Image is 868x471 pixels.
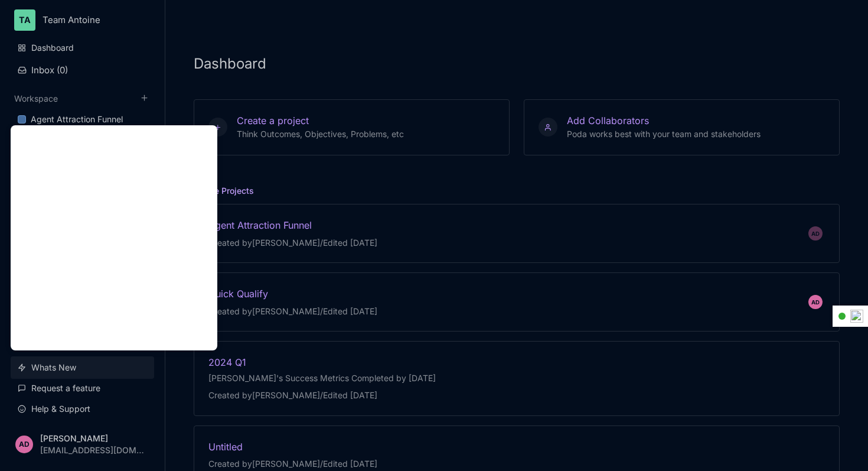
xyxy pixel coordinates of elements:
[31,112,123,126] div: Agent Attraction Funnel
[14,93,58,103] button: Workspace
[808,295,823,309] div: AD
[237,115,309,126] span: Create a project
[11,356,154,379] a: Whats New
[567,129,761,139] span: Poda works best with your team and stakeholders
[208,306,377,317] div: Created by [PERSON_NAME] / Edited [DATE]
[208,356,450,369] div: 2024 Q1
[11,398,154,420] a: Help & Support
[14,9,151,31] button: TATeam Antoine
[237,129,404,139] span: Think Outcomes, Objectives, Problems, etc
[208,219,377,232] div: Agent Attraction Funnel
[194,99,510,155] button: Create a project Think Outcomes, Objectives, Problems, etc
[14,9,35,31] div: TA
[194,204,840,263] a: ADAgent Attraction FunnelCreated by[PERSON_NAME]/Edited [DATE]
[208,458,377,470] div: Created by [PERSON_NAME] / Edited [DATE]
[208,287,377,300] div: Quick Qualify
[11,427,154,462] button: AD[PERSON_NAME][EMAIL_ADDRESS][DOMAIN_NAME]
[40,446,144,454] div: [EMAIL_ADDRESS][DOMAIN_NAME]
[11,108,154,131] div: Agent Attraction Funnel
[11,377,154,399] a: Request a feature
[11,108,154,131] a: Agent Attraction Funnel
[208,372,450,385] div: [PERSON_NAME]'s Success Metrics Completed by [DATE]
[11,37,154,59] a: Dashboard
[194,341,840,415] a: 2024 Q1[PERSON_NAME]'s Success Metrics Completed by [DATE]Created by[PERSON_NAME]/Edited [DATE]
[808,226,823,241] div: AD
[194,184,254,205] h5: Active Projects
[194,57,840,71] h1: Dashboard
[208,237,377,249] div: Created by [PERSON_NAME] / Edited [DATE]
[194,272,840,332] a: ADQuick QualifyCreated by[PERSON_NAME]/Edited [DATE]
[208,440,377,453] div: Untitled
[11,105,154,159] div: Workspace
[43,15,132,25] div: Team Antoine
[11,60,154,80] button: Inbox (0)
[567,115,649,126] span: Add Collaborators
[40,434,144,443] div: [PERSON_NAME]
[524,99,840,155] button: Add Collaborators Poda works best with your team and stakeholders
[208,389,450,401] div: Created by [PERSON_NAME] / Edited [DATE]
[15,436,33,453] div: AD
